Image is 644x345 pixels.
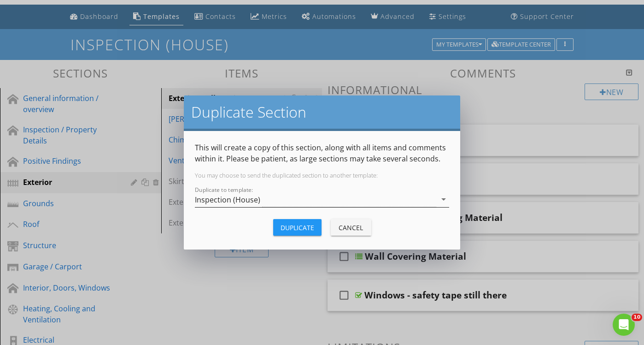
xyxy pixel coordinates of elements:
i: arrow_drop_down [438,194,449,205]
span: 10 [632,314,642,321]
p: You may choose to send the duplicated section to another template: [195,172,449,179]
button: Duplicate [273,219,322,236]
iframe: Intercom live chat [613,314,635,336]
button: Cancel [331,219,371,236]
p: This will create a copy of this section, along with all items and comments within it. Please be p... [195,142,449,164]
div: Duplicate [281,223,314,232]
div: Inspection (House) [195,196,260,204]
div: Cancel [338,223,364,232]
h2: Duplicate Section [191,103,453,121]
